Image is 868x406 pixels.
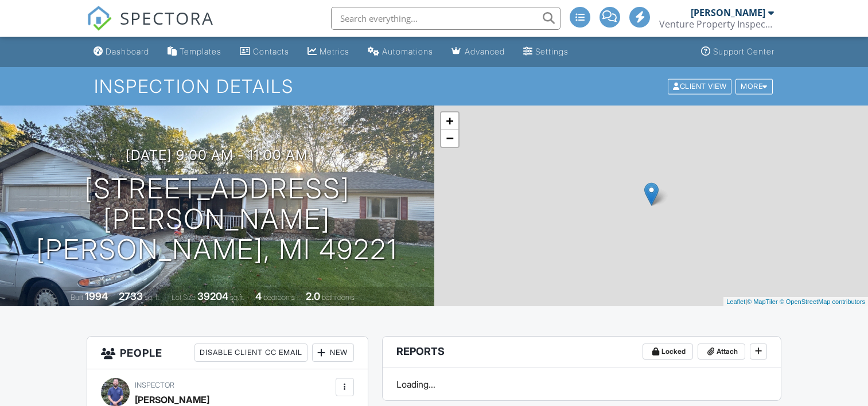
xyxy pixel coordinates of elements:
div: 1994 [85,290,108,302]
a: Automations (Advanced) [363,41,438,63]
span: Built [71,293,83,302]
img: The Best Home Inspection Software - Spectora [87,6,112,31]
a: Contacts [235,41,294,63]
a: Metrics [303,41,354,63]
a: Zoom in [441,112,458,130]
div: New [312,343,354,362]
div: Contacts [253,46,289,56]
a: Advanced [447,41,509,63]
span: sq. ft. [145,293,161,302]
h3: [DATE] 9:00 am - 11:00 am [126,147,308,163]
input: Search everything... [331,7,560,30]
a: Client View [667,81,734,90]
div: 2733 [119,290,143,302]
a: Settings [519,41,573,63]
span: sq.ft. [230,293,244,302]
a: SPECTORA [87,15,214,40]
div: Client View [668,79,731,94]
div: 4 [255,290,262,302]
span: bathrooms [322,293,355,302]
h1: Inspection Details [94,76,774,96]
span: SPECTORA [120,6,214,30]
a: © OpenStreetMap contributors [780,298,865,305]
div: Templates [180,46,221,56]
a: Leaflet [726,298,745,305]
a: Dashboard [89,41,154,63]
span: Inspector [135,381,174,389]
div: More [735,79,773,94]
a: © MapTiler [747,298,778,305]
div: [PERSON_NAME] [691,7,765,18]
div: 2.0 [306,290,320,302]
div: Venture Property Inspections, LLC [659,18,774,30]
div: | [723,297,868,307]
a: Zoom out [441,130,458,147]
div: Disable Client CC Email [194,343,308,362]
div: Advanced [465,46,505,56]
div: Automations [382,46,433,56]
a: Templates [163,41,226,63]
h3: People [87,337,367,369]
span: Lot Size [172,293,196,302]
div: Dashboard [106,46,149,56]
div: Support Center [713,46,774,56]
div: Metrics [320,46,349,56]
div: Settings [535,46,569,56]
div: 39204 [197,290,228,302]
span: bedrooms [263,293,295,302]
a: Support Center [696,41,779,63]
h1: [STREET_ADDRESS][PERSON_NAME] [PERSON_NAME], MI 49221 [18,174,416,264]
